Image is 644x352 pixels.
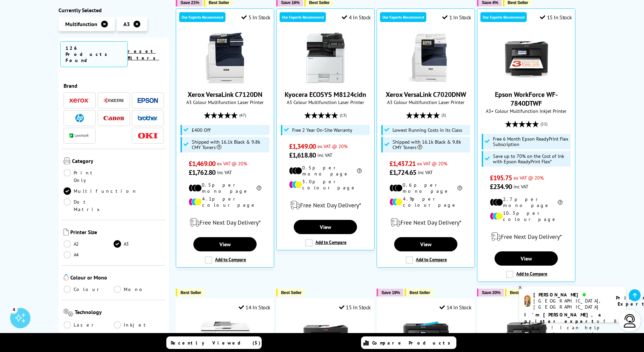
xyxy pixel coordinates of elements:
span: Brand [64,82,164,89]
span: Shipped with 16.1k Black & 9.8k CMY Toners [392,139,469,150]
a: Kyocera ECOSYS M8124cidn [300,78,351,85]
span: Save 20% [482,290,500,295]
img: Printer Size [64,229,69,235]
img: Lexmark [69,134,90,138]
a: Lexmark [69,131,90,140]
img: Technology [64,309,73,316]
li: 0.5p per mono page [289,165,362,177]
div: 4 In Stock [342,14,371,21]
span: A3+ Colour Multifunction Inkjet Printer [481,108,572,114]
b: I'm [PERSON_NAME], a printer expert [524,312,603,324]
button: Best Seller [176,289,205,296]
img: Canon [103,116,124,120]
span: ex VAT @ 20% [217,160,247,167]
span: Shipped with 16.1k Black & 9.8k CMY Toners [192,139,268,150]
a: A2 [64,240,114,248]
label: Add to Compare [305,239,347,247]
li: 0.5p per mono page [189,182,261,194]
span: A3 Colour Multifunction Laser Printer [180,99,270,105]
li: 10.3p per colour page [490,210,563,222]
img: Brother [138,116,158,120]
span: 126 Products Found [60,41,128,67]
button: Best Seller [405,289,433,296]
span: Best Seller [409,290,430,295]
div: modal_delivery [380,213,471,232]
span: Save up to 70% on the Cost of Ink with Epson ReadyPrint Flex* [493,153,569,164]
a: Epson [138,96,158,105]
li: 4.1p per colour page [189,196,261,208]
a: Dot Matrix [64,198,114,213]
img: Kyocera ECOSYS M8124cidn [300,33,351,83]
a: Kyocera [103,96,124,105]
div: 14 In Stock [439,304,471,311]
div: modal_delivery [481,227,572,246]
a: Xerox [69,96,90,105]
span: £1,762.80 [189,168,215,177]
a: reset filters [128,48,159,61]
a: Kyocera ECOSYS M8124cidn [285,90,366,99]
li: 2.7p per mono page [490,196,563,208]
a: Epson WorkForce WF-7840DTWF [501,78,552,85]
img: amy-livechat.png [524,295,531,307]
a: Xerox VersaLink C7120DN [188,90,262,99]
span: (3) [442,109,446,122]
span: £234.90 [490,182,512,191]
div: Our Experts Recommend [179,12,225,22]
span: Save 19% [381,290,400,295]
img: Epson [138,98,158,103]
div: Our Experts Recommend [380,12,426,22]
div: Our Experts Recommend [280,12,326,22]
span: inc VAT [514,183,528,190]
a: Xerox VersaLink C7020DNW [386,90,466,99]
a: HP [69,114,90,122]
span: ex VAT @ 20% [514,174,544,181]
li: 3.0p per colour page [289,179,362,191]
div: modal_delivery [280,196,371,215]
button: Best Seller [276,289,305,296]
span: ex VAT @ 20% [317,143,348,149]
span: £1,724.65 [389,168,416,177]
span: £1,349.00 [289,142,316,151]
a: Compare Products [361,336,456,349]
span: £400 Off [192,127,211,133]
span: Recently Viewed (5) [171,340,261,346]
button: Best Seller [505,289,534,296]
div: 5 In Stock [241,14,270,21]
img: Epson WorkForce WF-7840DTWF [501,33,552,83]
a: Epson WorkForce WF-7840DTWF [495,90,558,108]
span: A3 Colour Multifunction Laser Printer [380,99,471,105]
div: Our Experts Recommend [480,12,527,22]
img: Kyocera [103,98,124,103]
span: Multifunction [65,21,97,27]
span: Best Seller [281,290,302,295]
a: Xerox VersaLink C7020DNW [401,78,451,85]
li: 4.9p per colour page [389,196,462,208]
a: Recently Viewed (5) [166,336,262,349]
button: Save 20% [477,289,504,296]
a: A3 [114,240,164,248]
span: inc VAT [317,152,332,158]
span: Colour or Mono [70,274,164,282]
div: 15 In Stock [339,304,371,311]
a: Xerox VersaLink C7120DN [200,78,251,85]
a: View [193,237,256,251]
span: £195.75 [490,173,512,182]
a: Brother [138,114,158,122]
span: Best Seller [510,290,530,295]
img: user-headset-light.svg [623,314,637,328]
p: of 8 years! I can help you choose the right product [524,312,621,344]
span: (22) [541,118,547,130]
div: [GEOGRAPHIC_DATA], [GEOGRAPHIC_DATA] [533,298,607,310]
a: View [495,251,557,266]
img: Category [64,158,70,164]
span: £1,437.21 [389,159,415,168]
div: 1 In Stock [442,14,471,21]
div: Currently Selected [58,7,169,14]
label: Add to Compare [506,271,547,278]
a: Laser [64,321,114,329]
div: 15 In Stock [540,14,572,21]
span: Compare Products [372,340,454,346]
img: Xerox [69,98,90,103]
span: inc VAT [217,169,232,175]
span: Free 2 Year On-Site Warranty [292,127,352,133]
